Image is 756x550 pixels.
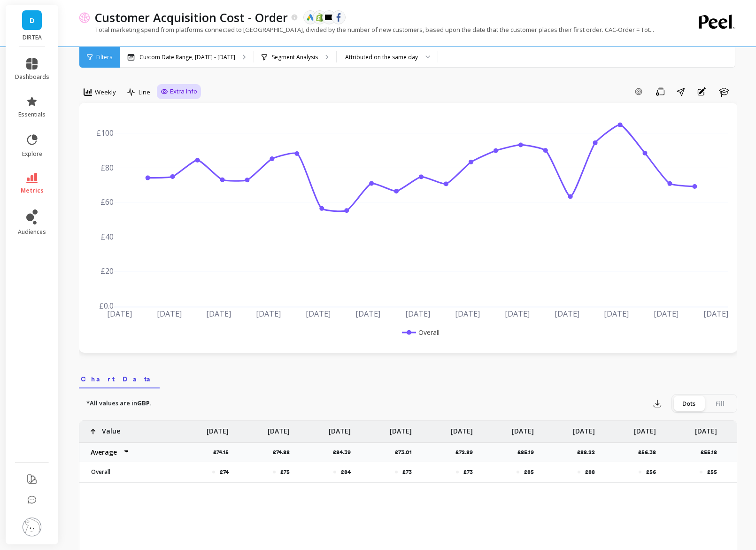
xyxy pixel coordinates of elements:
p: £73 [463,468,473,476]
p: *All values are in [86,399,152,408]
span: Extra Info [170,87,197,96]
p: Custom Date Range, [DATE] - [DATE] [139,54,235,61]
p: £55 [707,468,717,476]
p: [DATE] [268,421,290,436]
div: Attributed on the same day [345,53,418,62]
p: £73 [402,468,412,476]
img: api.klaviyo.svg [325,15,333,20]
p: £85 [524,468,534,476]
p: [DATE] [329,421,351,436]
p: DIRTEA [15,34,49,41]
span: Chart Data [81,374,158,384]
p: [DATE] [573,421,595,436]
p: £88 [585,468,595,476]
div: Dots [673,396,704,411]
img: api.fb.svg [334,13,343,22]
p: [DATE] [695,421,717,436]
div: Fill [704,396,735,411]
p: £74.15 [213,449,234,456]
p: £74.88 [273,449,295,456]
p: £73.01 [395,449,417,456]
span: Filters [96,54,112,61]
p: £88.22 [577,449,601,456]
p: Overall [85,468,168,476]
p: £75 [280,468,290,476]
span: audiences [18,228,46,236]
strong: GBP. [137,399,152,407]
p: £55.18 [701,449,723,456]
p: £84 [341,468,351,476]
nav: Tabs [79,367,737,388]
p: £85.19 [517,449,540,456]
img: profile picture [23,518,41,536]
p: Segment Analysis [272,54,318,61]
span: Line [139,88,150,97]
img: api.shopify.svg [316,13,324,22]
p: £56.38 [638,449,662,456]
p: Customer Acquisition Cost - Order [95,9,288,25]
p: [DATE] [512,421,534,436]
img: api.google.svg [306,13,315,22]
span: essentials [18,111,46,118]
p: [DATE] [207,421,229,436]
span: Weekly [95,88,116,97]
span: explore [22,150,42,158]
span: D [30,15,35,26]
span: dashboards [15,73,49,81]
p: Value [102,421,120,436]
p: £74 [220,468,229,476]
p: £56 [646,468,656,476]
span: metrics [21,187,44,194]
p: £72.89 [455,449,478,456]
img: header icon [79,12,90,23]
p: [DATE] [634,421,656,436]
p: [DATE] [451,421,473,436]
p: £84.39 [333,449,356,456]
p: [DATE] [390,421,412,436]
p: Total marketing spend from platforms connected to [GEOGRAPHIC_DATA], divided by the number of new... [79,25,654,34]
